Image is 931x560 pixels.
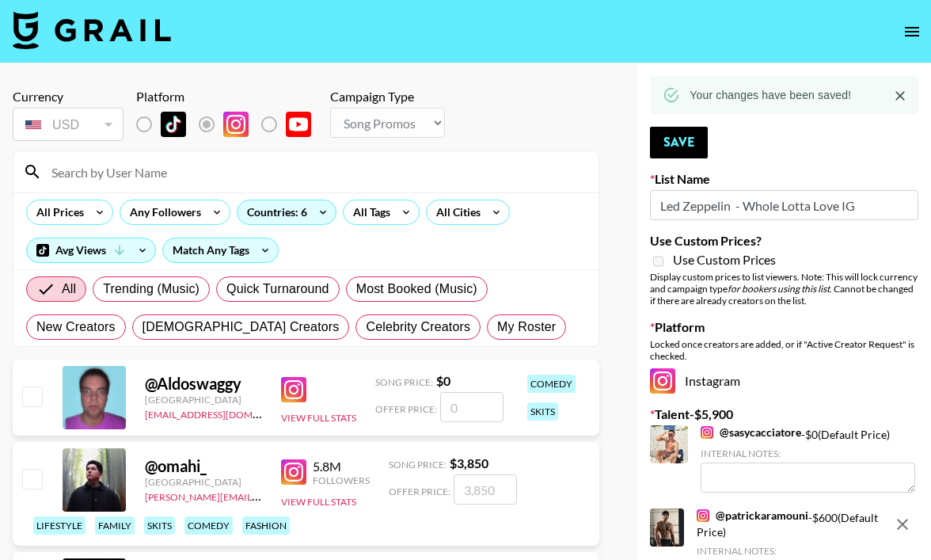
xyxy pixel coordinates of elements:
[375,376,433,388] span: Song Price:
[650,368,675,394] img: Instagram
[13,11,171,49] img: Grail Talent
[450,455,488,470] strong: $ 3,850
[136,89,324,105] div: Platform
[281,496,356,508] button: View Full Stats
[344,200,393,224] div: All Tags
[650,406,918,422] label: Talent - $ 5,900
[286,112,311,137] img: YouTube
[142,318,340,337] span: [DEMOGRAPHIC_DATA] Creators
[650,368,918,394] div: Instagram
[366,318,470,337] span: Celebrity Creators
[650,233,918,249] label: Use Custom Prices?
[33,516,85,535] div: lifestyle
[697,509,808,523] a: @patrickaramouni
[281,459,306,485] img: Instagram
[13,105,123,144] div: Remove selected talent to change your currency
[650,338,918,362] div: Locked once creators are added, or if "Active Creator Request" is checked.
[888,84,912,108] button: Close
[136,108,324,141] div: List locked to Instagram.
[650,127,708,158] button: Save
[145,374,262,394] div: @ Aldoswaggy
[145,406,304,421] a: [EMAIL_ADDRESS][DOMAIN_NAME]
[527,402,558,421] div: skits
[226,280,329,299] span: Quick Turnaround
[650,171,918,187] label: List Name
[16,111,120,139] div: USD
[697,509,709,522] img: Instagram
[145,476,262,488] div: [GEOGRAPHIC_DATA]
[184,516,233,535] div: comedy
[145,394,262,406] div: [GEOGRAPHIC_DATA]
[701,426,713,439] img: Instagram
[163,238,278,262] div: Match Any Tags
[313,459,370,474] div: 5.8M
[728,283,830,295] em: for bookers using this list
[454,474,517,505] input: 3,850
[701,425,801,440] a: @sasycacciatore
[161,112,186,137] img: TikTok
[103,280,199,299] span: Trending (Music)
[650,271,918,307] div: Display custom prices to list viewers. Note: This will lock currency and campaign type . Cannot b...
[237,200,336,224] div: Countries: 6
[242,516,290,535] div: fashion
[145,456,262,476] div: @ omahi_
[690,81,851,109] div: Your changes have been saved!
[145,488,379,503] a: [PERSON_NAME][EMAIL_ADDRESS][DOMAIN_NAME]
[313,474,370,486] div: Followers
[389,459,446,470] span: Song Price:
[527,375,576,393] div: comedy
[281,377,306,402] img: Instagram
[27,200,87,224] div: All Prices
[95,516,135,535] div: family
[330,89,445,105] div: Campaign Type
[697,545,883,557] div: Internal Notes:
[27,238,155,262] div: Avg Views
[497,318,556,337] span: My Roster
[36,318,116,337] span: New Creators
[701,448,915,459] div: Internal Notes:
[281,412,356,424] button: View Full Stats
[440,392,503,422] input: 0
[223,112,249,137] img: Instagram
[673,252,776,268] span: Use Custom Prices
[356,280,477,299] span: Most Booked (Music)
[427,200,484,224] div: All Cities
[389,486,450,497] span: Offer Price:
[13,89,123,105] div: Currency
[62,280,76,299] span: All
[887,509,918,540] button: remove
[144,516,175,535] div: skits
[42,159,589,185] input: Search by User Name
[650,319,918,335] label: Platform
[896,16,928,48] button: open drawer
[436,373,450,388] strong: $ 0
[120,200,204,224] div: Any Followers
[375,403,437,415] span: Offer Price:
[701,425,915,493] div: - $ 0 (Default Price)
